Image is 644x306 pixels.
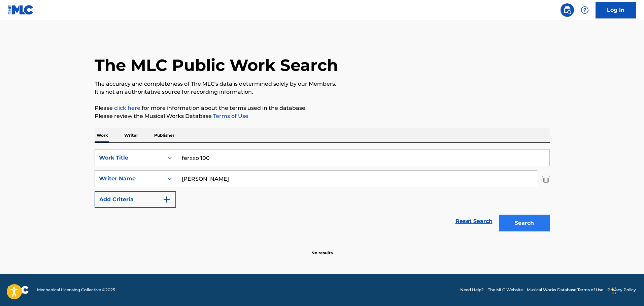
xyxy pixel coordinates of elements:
p: No results [311,242,333,256]
p: Publisher [152,128,176,142]
img: search [563,6,571,14]
a: click here [114,105,140,111]
a: Musical Works Database Terms of Use [527,287,603,293]
button: Search [499,215,550,231]
img: MLC Logo [8,5,34,15]
iframe: Chat Widget [610,274,644,306]
img: help [581,6,589,14]
a: Need Help? [460,287,484,293]
div: Drag [612,280,616,301]
button: Add Criteria [95,191,176,208]
div: Work Title [99,154,160,162]
a: Reset Search [452,214,496,229]
img: 9d2ae6d4665cec9f34b9.svg [163,195,171,204]
div: Writer Name [99,175,160,183]
form: Search Form [95,149,550,235]
p: Please for more information about the terms used in the database. [95,104,550,112]
img: logo [8,286,29,294]
a: Privacy Policy [607,287,636,293]
a: Terms of Use [212,113,248,119]
div: Help [578,3,591,17]
a: The MLC Website [488,287,523,293]
p: The accuracy and completeness of The MLC's data is determined solely by our Members. [95,80,550,88]
a: Log In [596,2,636,18]
a: Public Search [561,3,574,17]
h1: The MLC Public Work Search [95,55,338,75]
p: Writer [122,128,140,142]
p: Please review the Musical Works Database [95,112,550,120]
p: Work [95,128,110,142]
span: Mechanical Licensing Collective © 2025 [37,287,115,293]
img: Delete Criterion [542,170,550,187]
p: It is not an authoritative source for recording information. [95,88,550,96]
